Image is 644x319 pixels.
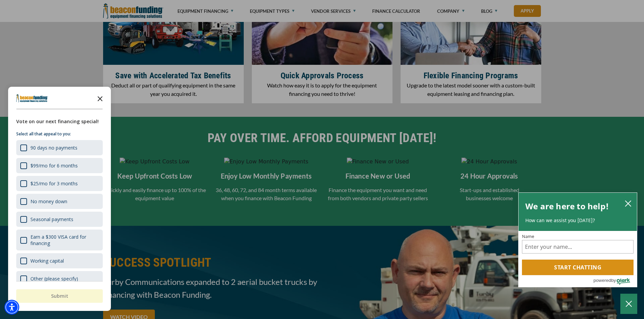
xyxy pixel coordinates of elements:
[593,276,611,285] span: powered
[522,260,634,275] button: Start chatting
[16,194,103,209] div: No money down
[16,118,103,125] div: Vote on our next financing special!
[623,198,634,208] button: close chatbox
[30,234,99,246] div: Earn a $300 VISA card for financing
[93,91,107,105] button: Close the survey
[16,271,103,286] div: Other (please specify)
[525,200,609,213] h2: We are here to help!
[16,212,103,227] div: Seasonal payments
[30,216,73,222] div: Seasonal payments
[16,140,103,155] div: 90 days no payments
[16,230,103,250] div: Earn a $300 VISA card for financing
[30,162,78,169] div: $99/mo for 6 months
[525,217,630,224] p: How can we assist you [DATE]?
[16,158,103,173] div: $99/mo for 6 months
[593,275,637,287] a: Powered by Olark
[8,87,111,311] div: Survey
[16,289,103,303] button: Submit
[16,131,103,137] p: Select all that appeal to you:
[522,234,634,239] label: Name
[522,240,634,254] input: Name
[16,176,103,191] div: $25/mo for 3 months
[30,198,67,205] div: No money down
[30,275,78,282] div: Other (please specify)
[611,276,616,285] span: by
[620,294,637,314] button: Close Chatbox
[30,180,78,187] div: $25/mo for 3 months
[16,94,48,102] img: Company logo
[4,300,19,315] div: Accessibility Menu
[30,144,77,151] div: 90 days no payments
[30,258,64,264] div: Working capital
[16,253,103,268] div: Working capital
[518,192,637,288] div: olark chatbox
